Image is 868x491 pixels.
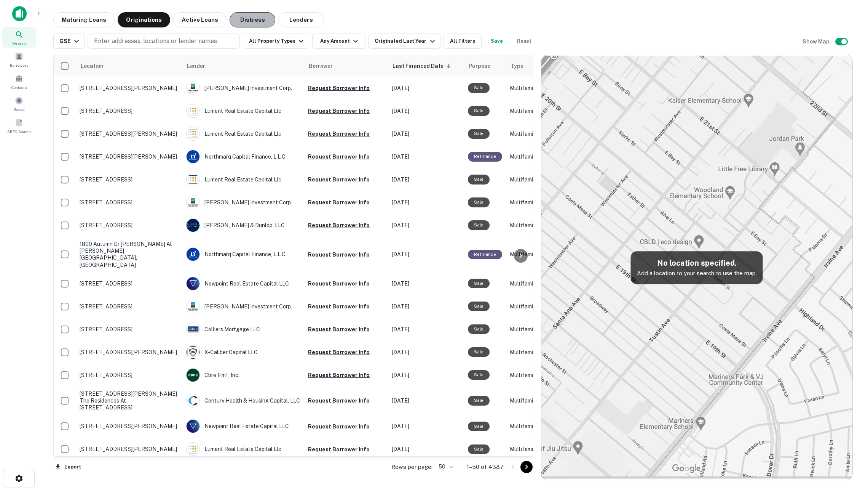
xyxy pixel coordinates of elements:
p: [STREET_ADDRESS][PERSON_NAME] [80,423,179,430]
button: Lenders [278,12,324,27]
div: [PERSON_NAME] Investment Corp. [186,300,300,313]
p: [STREET_ADDRESS][PERSON_NAME] The residences at [STREET_ADDRESS] [80,390,179,411]
div: Sale [468,220,490,230]
p: Multifamily [510,371,548,379]
div: Sale [468,444,490,454]
h6: Show Map [803,37,831,46]
p: [STREET_ADDRESS][PERSON_NAME] [80,446,179,452]
img: capitalize-icon.png [12,6,27,21]
button: Enter addresses, locations or lender names [88,34,240,49]
p: Multifamily [510,396,548,405]
div: Lument Real Estate Capital,llc [186,442,300,456]
a: SREO Search [2,116,36,136]
th: Type [506,55,552,77]
div: Sale [468,396,490,405]
img: picture [187,346,199,359]
div: X-caliber Capital LLC [186,345,300,359]
img: picture [187,248,199,261]
p: [DATE] [392,348,460,356]
p: 1–50 of 4387 [467,462,504,472]
div: Northmarq Capital Finance, L.l.c. [186,247,300,261]
button: Request Borrower Info [308,152,370,161]
img: picture [187,173,199,186]
button: Go to next page [520,461,533,473]
span: Type [511,61,523,71]
div: 50 [436,461,455,472]
p: [DATE] [392,325,460,334]
div: Originated Last Year [375,37,437,46]
p: Add a location to your search to use the map. [637,269,757,278]
p: [DATE] [392,130,460,138]
span: Last Financed Date [393,61,453,71]
button: Request Borrower Info [308,175,370,184]
p: Multifamily [510,152,548,161]
button: Request Borrower Info [308,250,370,259]
p: Multifamily [510,348,548,356]
span: Purpose [469,61,500,71]
div: Chat Widget [830,430,868,467]
div: Newpoint Real Estate Capital LLC [186,419,300,433]
p: [STREET_ADDRESS][PERSON_NAME] [80,130,179,137]
th: Last Financed Date [388,55,464,77]
button: Reset [512,34,536,49]
img: picture [187,277,199,290]
p: Multifamily [510,445,548,453]
p: Multifamily [510,221,548,229]
p: Multifamily [510,325,548,334]
button: Active Loans [173,12,227,27]
p: Multifamily [510,84,548,92]
p: [DATE] [392,279,460,288]
div: Sale [468,175,490,184]
a: Search [2,27,36,48]
p: Enter addresses, locations or lender names [94,37,217,46]
div: [PERSON_NAME] Investment Corp. [186,81,300,95]
button: Export [53,461,83,473]
div: Sale [468,279,490,288]
button: Request Borrower Info [308,106,370,116]
div: [PERSON_NAME] Investment Corp. [186,196,300,209]
button: Request Borrower Info [308,396,370,405]
div: Colliers Mortgage LLC [186,323,300,336]
p: Multifamily [510,279,548,288]
button: Request Borrower Info [308,279,370,288]
p: [DATE] [392,445,460,453]
img: picture [187,394,199,407]
div: Lument Real Estate Capital,llc [186,104,300,118]
img: picture [187,127,199,140]
p: Multifamily [510,422,548,430]
div: [PERSON_NAME] & Dunlop, LLC [186,218,300,232]
div: Newpoint Real Estate Capital LLC [186,277,300,290]
img: picture [187,323,199,336]
div: Sale [468,324,490,334]
span: SREO Search [7,128,31,135]
img: picture [187,82,199,95]
p: [DATE] [392,221,460,229]
div: Sale [468,302,490,311]
p: Rows per page: [391,462,432,472]
span: Borrowers [10,62,28,68]
button: GSE [53,34,85,49]
button: Request Borrower Info [308,221,370,230]
img: picture [187,104,199,117]
span: Saved [14,106,25,112]
div: Borrowers [2,49,36,70]
div: Cbre Hmf, Inc. [186,368,300,382]
span: Lender [187,61,205,71]
div: Century Health & Housing Capital, LLC [186,394,300,408]
div: GSE [59,37,81,46]
p: Multifamily [510,250,548,258]
span: Location [80,61,113,71]
div: This loan purpose was for refinancing [468,152,502,161]
img: picture [187,150,199,163]
button: Request Borrower Info [308,325,370,334]
button: Request Borrower Info [308,445,370,454]
div: Sale [468,129,490,138]
button: Request Borrower Info [308,83,370,93]
span: Search [12,40,26,46]
th: Location [76,55,182,77]
p: [DATE] [392,250,460,258]
button: Maturing Loans [53,12,115,27]
img: map-placeholder.webp [541,55,852,480]
div: Sale [468,422,490,431]
div: Northmarq Capital Finance, L.l.c. [186,150,300,164]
